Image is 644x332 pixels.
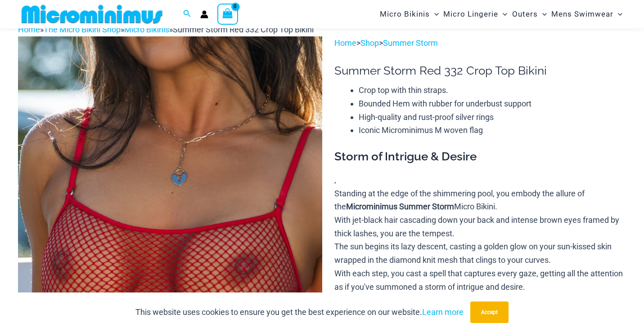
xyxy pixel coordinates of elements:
a: Shop [360,38,379,48]
span: Summer Storm Red 332 Crop Top Bikini [173,25,314,34]
b: Microminimus Summer Storm [346,202,454,211]
a: Micro BikinisMenu ToggleMenu Toggle [378,3,441,26]
p: Standing at the edge of the shimmering pool, you embody the allure of the Micro Bikini. With jet-... [334,187,626,294]
span: Micro Lingerie [443,3,498,26]
span: Menu Toggle [613,3,622,26]
a: Search icon link [183,9,191,20]
span: Menu Toggle [538,3,547,26]
li: High-quality and rust-proof silver rings [359,111,626,124]
button: Accept [470,301,509,323]
h3: Storm of Intrigue & Desire [334,149,626,164]
a: The Micro Bikini Shop [44,25,121,34]
nav: Site Navigation [376,1,626,27]
img: MM SHOP LOGO FLAT [18,4,166,24]
a: Summer Storm [383,38,438,48]
a: OutersMenu ToggleMenu Toggle [510,3,549,26]
a: Micro Bikinis [124,25,169,34]
span: Micro Bikinis [380,3,430,26]
span: Mens Swimwear [551,3,613,26]
li: Bounded Hem with rubber for underbust support [359,97,626,111]
span: » » » [18,25,314,34]
p: > > [334,36,626,50]
a: Mens SwimwearMenu ToggleMenu Toggle [549,3,625,26]
span: Outers [512,3,538,26]
a: Learn more [422,307,464,317]
li: Crop top with thin straps. [359,84,626,97]
a: Home [18,25,40,34]
a: Account icon link [200,10,208,18]
li: Iconic Microminimus M woven flag [359,124,626,137]
div: , [334,149,626,293]
span: Menu Toggle [498,3,507,26]
a: Home [334,38,356,48]
p: This website uses cookies to ensure you get the best experience on our website. [135,305,464,319]
h1: Summer Storm Red 332 Crop Top Bikini [334,64,626,78]
a: Micro LingerieMenu ToggleMenu Toggle [441,3,509,26]
a: View Shopping Cart, empty [217,4,238,24]
span: Menu Toggle [430,3,439,26]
